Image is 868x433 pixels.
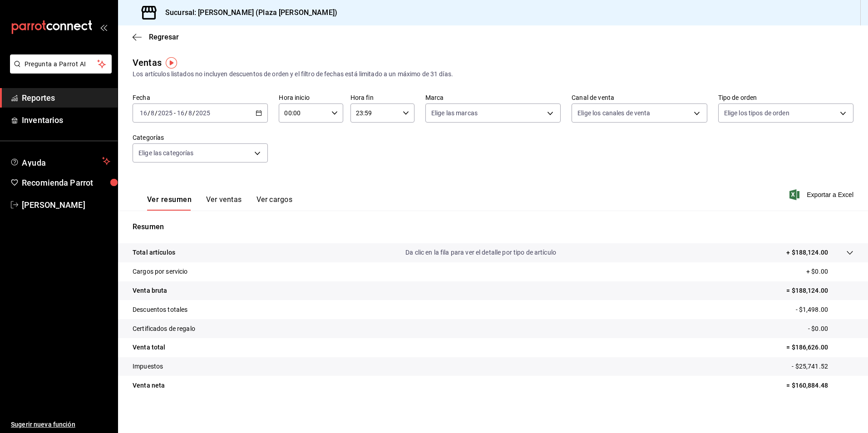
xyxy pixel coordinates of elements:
[158,109,173,117] input: ----
[724,108,789,118] span: Elige los tipos de orden
[796,305,853,315] p: - $1,498.00
[139,109,148,117] input: --
[133,221,853,232] p: Resumen
[577,108,650,118] span: Elige los canales de venta
[22,156,99,167] span: Ayuda
[22,199,110,211] span: [PERSON_NAME]
[256,195,293,211] button: Ver cargos
[185,109,187,117] span: /
[786,343,853,352] p: = $186,626.00
[149,33,179,41] span: Regresar
[425,94,561,101] label: Marca
[133,94,268,101] label: Fecha
[150,109,155,117] input: --
[133,248,175,257] p: Total artículos
[279,94,343,101] label: Hora inicio
[786,286,853,295] p: = $188,124.00
[806,267,853,276] p: + $0.00
[786,381,853,390] p: = $160,884.48
[718,94,853,101] label: Tipo de orden
[148,109,150,117] span: /
[158,7,337,18] h3: Sucursal: [PERSON_NAME] (Plaza [PERSON_NAME])
[791,189,853,200] button: Exportar a Excel
[431,108,478,118] span: Elige las marcas
[133,343,165,352] p: Venta total
[138,148,194,157] span: Elige las categorías
[177,109,185,117] input: --
[133,286,167,295] p: Venta bruta
[22,177,110,189] span: Recomienda Parrot
[166,57,177,69] img: Tooltip marker
[10,54,112,74] button: Pregunta a Parrot AI
[133,56,162,69] div: Ventas
[25,59,98,69] span: Pregunta a Parrot AI
[133,324,195,334] p: Certificados de regalo
[792,362,853,371] p: - $25,741.52
[350,94,414,101] label: Hora fin
[174,109,176,117] span: -
[155,109,158,117] span: /
[192,109,195,117] span: /
[133,134,268,141] label: Categorías
[100,24,107,31] button: open_drawer_menu
[572,94,707,101] label: Canal de venta
[22,92,110,104] span: Reportes
[195,109,211,117] input: ----
[133,33,179,41] button: Regresar
[206,195,242,211] button: Ver ventas
[808,324,853,334] p: - $0.00
[405,248,556,257] p: Da clic en la fila para ver el detalle por tipo de artículo
[133,69,853,79] div: Los artículos listados no incluyen descuentos de orden y el filtro de fechas está limitado a un m...
[147,195,192,211] button: Ver resumen
[133,362,163,371] p: Impuestos
[786,248,828,257] p: + $188,124.00
[133,381,165,390] p: Venta neta
[147,195,292,211] div: navigation tabs
[6,66,112,75] a: Pregunta a Parrot AI
[188,109,192,117] input: --
[133,267,188,276] p: Cargos por servicio
[22,114,110,126] span: Inventarios
[133,305,187,315] p: Descuentos totales
[11,420,110,429] span: Sugerir nueva función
